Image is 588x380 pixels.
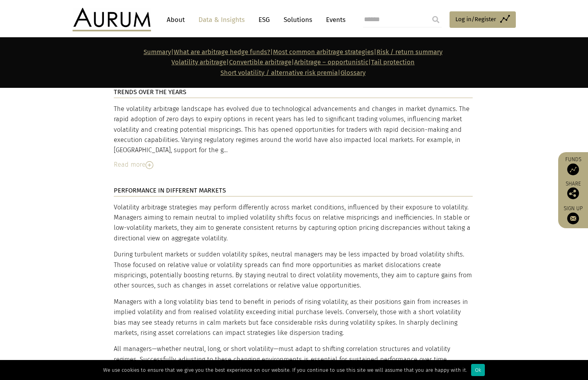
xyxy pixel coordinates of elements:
a: What are arbitrage hedge funds? [174,48,270,56]
a: Log in/Register [450,11,516,28]
a: Events [322,13,346,27]
a: ESG [255,13,274,27]
img: Share this post [567,187,579,199]
img: Aurum [73,8,151,31]
a: Volatility arbitrage [171,58,226,66]
a: Data & Insights [195,13,249,27]
span: Log in/Register [455,15,496,24]
strong: TRENDS OVER THE YEARS [114,88,186,96]
span: | [220,69,366,76]
a: Risk / return summary [377,48,442,56]
strong: PERFORMANCE IN DIFFERENT MARKETS [114,187,226,194]
div: The volatility arbitrage landscape has evolved due to technological advancements and changes in m... [114,104,473,156]
p: All managers—whether neutral, long, or short volatility—must adapt to shifting correlation struct... [114,344,473,365]
a: Tail protection [371,58,415,66]
p: During turbulent markets or sudden volatility spikes, neutral managers may be less impacted by br... [114,249,473,291]
div: Read more [114,160,473,170]
a: Solutions [280,13,316,27]
div: Ok [471,364,485,376]
div: Share [562,181,584,199]
a: Sign up [562,205,584,224]
a: Most common arbitrage strategies [273,48,374,56]
strong: | | | [144,48,377,56]
a: About [163,13,189,27]
img: Read More [146,161,153,169]
img: Access Funds [567,164,579,175]
input: Submit [428,12,444,27]
a: Convertible arbitrage [229,58,291,66]
p: Managers with a long volatility bias tend to benefit in periods of rising volatility, as their po... [114,297,473,338]
a: Funds [562,156,584,175]
a: Glossary [340,69,366,76]
div: Volatility arbitrage strategies may perform differently across market conditions, influenced by t... [114,202,473,365]
strong: | | | [171,58,371,66]
img: Sign up to our newsletter [567,213,579,224]
a: Arbitrage – opportunistic [294,58,368,66]
a: Summary [144,48,171,56]
a: Short volatility / alternative risk premia [220,69,338,76]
